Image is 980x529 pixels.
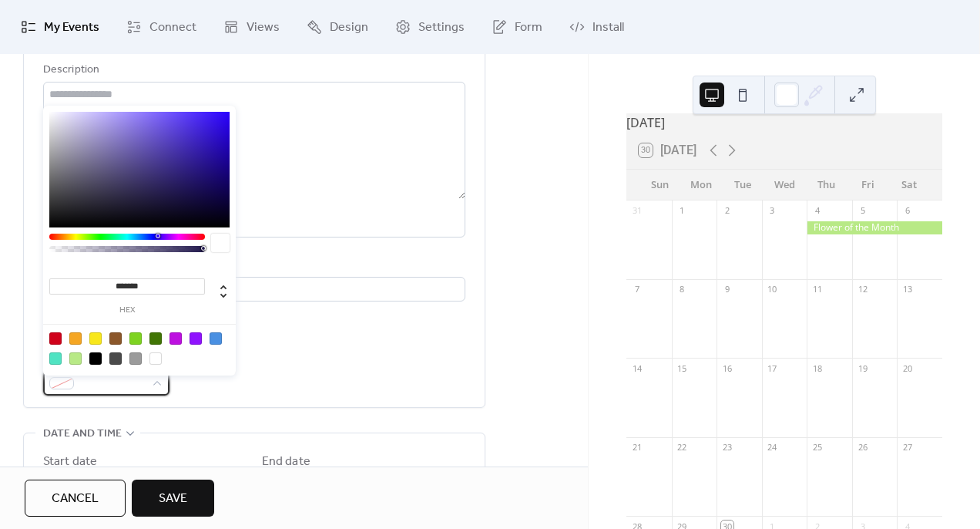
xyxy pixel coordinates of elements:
[811,442,823,453] div: 25
[721,442,733,453] div: 23
[89,352,102,365] div: #000000
[676,442,688,453] div: 22
[722,170,764,200] div: Tue
[805,170,847,200] div: Thu
[49,352,62,365] div: #50E3C2
[480,6,554,48] a: Form
[262,453,310,471] div: End date
[49,306,205,315] label: hex
[676,362,688,374] div: 15
[44,19,99,37] span: My Events
[169,332,182,345] div: #BD10E0
[115,6,208,48] a: Connect
[721,362,733,374] div: 16
[43,256,462,275] div: Location
[626,113,942,132] div: [DATE]
[680,170,722,200] div: Mon
[129,332,142,345] div: #7ED321
[807,221,942,234] div: Flower of the Month
[418,19,465,37] span: Settings
[847,170,888,200] div: Fri
[888,170,930,200] div: Sat
[592,19,624,37] span: Install
[149,19,196,37] span: Connect
[901,284,913,295] div: 13
[25,480,126,517] button: Cancel
[69,352,82,365] div: #B8E986
[767,362,778,374] div: 17
[190,332,202,345] div: #9013FE
[901,442,913,453] div: 27
[767,284,778,295] div: 10
[109,332,122,345] div: #8B572A
[811,284,823,295] div: 11
[52,490,99,508] span: Cancel
[43,61,462,79] div: Description
[857,284,868,295] div: 12
[901,362,913,374] div: 20
[631,205,643,217] div: 31
[639,170,680,200] div: Sun
[49,332,62,345] div: #D0021B
[767,205,778,217] div: 3
[89,332,102,345] div: #F8E71C
[631,362,643,374] div: 14
[901,205,913,217] div: 6
[558,6,636,48] a: Install
[43,425,122,443] span: Date and time
[631,284,643,295] div: 7
[129,352,142,365] div: #9B9B9B
[721,284,733,295] div: 9
[247,19,280,37] span: Views
[212,6,291,48] a: Views
[631,442,643,453] div: 21
[811,205,823,217] div: 4
[515,19,542,37] span: Form
[857,205,868,217] div: 5
[109,352,122,365] div: #4A4A4A
[159,490,187,508] span: Save
[295,6,380,48] a: Design
[811,362,823,374] div: 18
[9,6,111,48] a: My Events
[210,332,222,345] div: #4A90E2
[721,205,733,217] div: 2
[676,205,688,217] div: 1
[767,442,778,453] div: 24
[69,332,82,345] div: #F5A623
[43,453,97,471] div: Start date
[857,442,868,453] div: 26
[149,332,162,345] div: #417505
[764,170,805,200] div: Wed
[384,6,476,48] a: Settings
[149,352,162,365] div: #FFFFFF
[132,480,214,517] button: Save
[330,19,368,37] span: Design
[676,284,688,295] div: 8
[857,362,868,374] div: 19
